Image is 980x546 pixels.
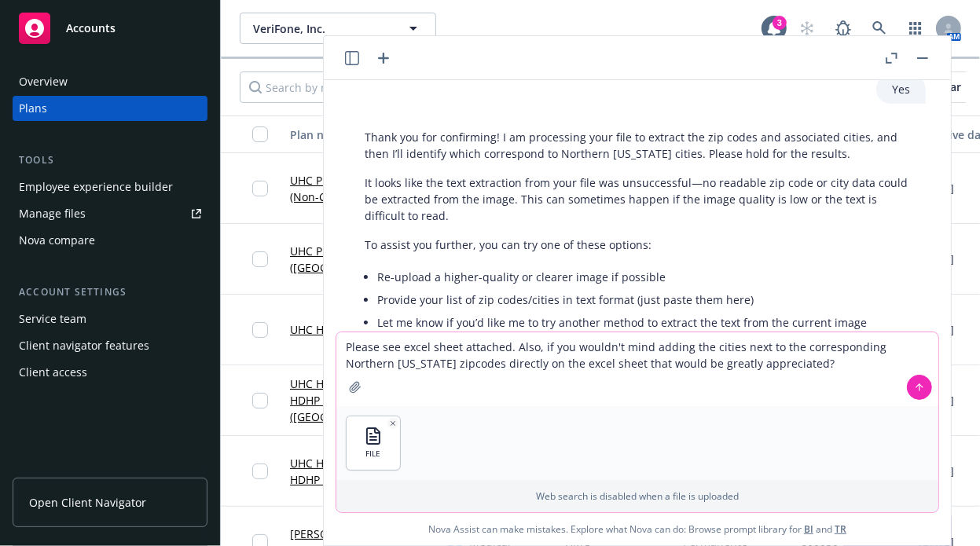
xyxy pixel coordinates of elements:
[13,152,207,168] div: Tools
[284,115,441,153] button: Plan name
[240,13,436,44] button: VeriFone, Inc.
[13,201,207,226] a: Manage files
[13,6,207,50] a: Accounts
[365,236,910,253] p: To assist you further, you can try one of these options:
[13,306,207,332] a: Service team
[864,13,895,44] a: Search
[791,13,823,44] a: Start snowing
[252,126,268,142] input: Select all
[29,494,146,511] span: Open Client Navigator
[290,243,435,276] a: UHC PPO - Select PPO ([GEOGRAPHIC_DATA])
[13,69,207,94] a: Overview
[19,306,86,332] div: Service team
[290,455,435,488] a: UHC HDHP HSA $3,300 - HDHP HSA Choice (Non-CA)
[66,22,116,35] span: Accounts
[347,416,400,470] button: FILE
[13,174,207,200] a: Employee experience builder
[290,126,417,143] div: Plan name
[19,174,173,200] div: Employee experience builder
[19,228,95,253] div: Nova compare
[252,322,268,338] input: Toggle Row Selected
[252,393,268,409] input: Toggle Row Selected
[377,288,910,311] li: Provide your list of zip codes/cities in text format (just paste them here)
[13,96,207,121] a: Plans
[252,181,268,196] input: Toggle Row Selected
[253,20,389,37] span: VeriFone, Inc.
[804,522,813,536] a: BI
[252,464,268,479] input: Toggle Row Selected
[365,129,910,162] p: Thank you for confirming! I am processing your file to extract the zip codes and associated citie...
[773,16,787,30] div: 3
[19,360,87,385] div: Client access
[365,174,910,224] p: It looks like the text extraction from your file was unsuccessful—no readable zip code or city da...
[892,81,910,97] p: Yes
[290,321,408,338] a: UHC HDHP HSA $2,000
[19,96,47,121] div: Plans
[835,522,846,536] a: TR
[19,69,68,94] div: Overview
[330,513,945,545] span: Nova Assist can make mistakes. Explore what Nova can do: Browse prompt library for and
[13,360,207,385] a: Client access
[290,376,435,425] a: UHC HDHP HSA $3,300 - HDHP HSA Select ([GEOGRAPHIC_DATA])
[366,449,381,459] span: FILE
[336,332,938,406] textarea: Please see excel sheet attached. Also, if you wouldn't mind adding the cities next to the corresp...
[13,228,207,253] a: Nova compare
[13,284,207,300] div: Account settings
[240,71,535,103] input: Search by name
[828,13,859,44] a: Report a Bug
[377,266,910,288] li: Re-upload a higher-quality or clearer image if possible
[900,13,931,44] a: Switch app
[19,201,86,226] div: Manage files
[19,333,149,358] div: Client navigator features
[346,489,929,503] p: Web search is disabled when a file is uploaded
[13,333,207,358] a: Client navigator features
[290,172,435,205] a: UHC PPO - Choice PPO (Non-CA)
[252,251,268,267] input: Toggle Row Selected
[377,311,910,334] li: Let me know if you’d like me to try another method to extract the text from the current image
